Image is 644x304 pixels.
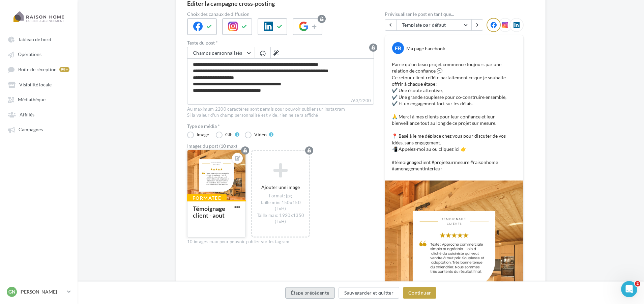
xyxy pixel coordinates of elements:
[197,132,209,137] div: Image
[20,112,34,117] span: Affiliés
[193,205,225,219] div: Témoignage client - aout
[4,63,74,76] a: Boîte de réception 99+
[406,45,445,52] div: Ma page Facebook
[4,108,74,120] a: Affiliés
[187,106,374,112] div: Au maximum 2200 caractères sont permis pour pouvoir publier sur Instagram
[385,12,524,17] div: Prévisualiser le post en tant que...
[5,285,72,298] a: Gn [PERSON_NAME]
[19,82,52,87] span: Visibilité locale
[187,124,374,129] label: Type de média *
[19,127,43,133] span: Campagnes
[59,67,69,72] div: 99+
[187,47,255,59] button: Champs personnalisés
[18,36,51,42] span: Tableau de bord
[187,194,227,202] div: Formatée
[4,123,74,135] a: Campagnes
[18,66,57,72] span: Boîte de réception
[187,112,374,118] div: Si la valeur d'un champ personnalisé est vide, rien ne sera affiché
[254,132,267,137] div: Vidéo
[20,288,64,295] p: [PERSON_NAME]
[4,48,74,60] a: Opérations
[396,19,472,31] button: Template par défaut
[187,97,374,105] label: 763/2200
[187,0,534,6] div: Editer la campagne cross-posting
[187,239,374,245] div: 10 images max pour pouvoir publier sur Instagram
[621,281,637,297] iframe: Intercom live chat
[392,42,404,54] div: FB
[402,22,446,28] span: Template par défaut
[403,287,436,299] button: Continuer
[193,50,242,56] span: Champs personnalisés
[187,40,374,45] label: Texte du post *
[225,132,233,137] div: GIF
[187,144,374,148] div: Images du post (10 max)
[339,287,399,299] button: Sauvegarder et quitter
[18,52,41,57] span: Opérations
[4,93,74,105] a: Médiathèque
[18,97,46,103] span: Médiathèque
[4,33,74,45] a: Tableau de bord
[8,288,16,295] span: Gn
[187,12,374,17] label: Choix des canaux de diffusion
[635,281,640,286] span: 2
[4,78,74,90] a: Visibilité locale
[392,61,517,172] p: Parce qu’un beau projet commence toujours par une relation de confiance 💬 Ce retour client reflèt...
[285,287,335,299] button: Étape précédente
